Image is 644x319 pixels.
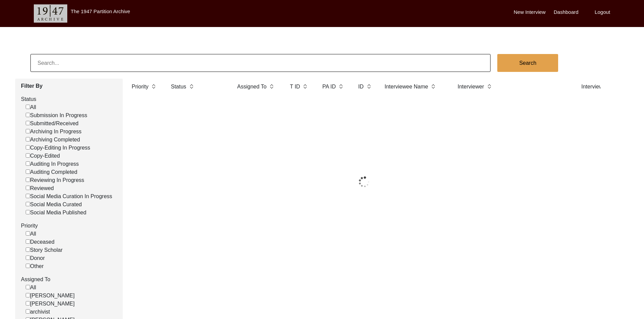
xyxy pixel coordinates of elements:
[26,153,30,158] input: Copy-Edited
[26,160,79,168] label: Auditing In Progress
[26,301,30,305] input: [PERSON_NAME]
[26,184,54,192] label: Reviewed
[189,83,194,90] img: sort-button.png
[26,186,30,190] input: Reviewed
[338,83,343,90] img: sort-button.png
[26,192,112,201] label: Social Media Curation In Progress
[26,256,30,260] input: Donor
[514,8,546,16] label: New Interview
[26,201,82,209] label: Social Media Curated
[26,103,36,111] label: All
[26,136,80,144] label: Archiving Completed
[26,293,30,297] input: [PERSON_NAME]
[26,105,30,109] input: All
[26,238,54,246] label: Deceased
[26,145,30,150] input: Copy-Editing In Progress
[26,121,30,125] input: Submitted/Received
[132,83,149,91] label: Priority
[26,300,75,308] label: [PERSON_NAME]
[26,262,44,270] label: Other
[237,83,267,91] label: Assigned To
[26,137,30,141] input: Archiving Completed
[26,210,30,214] input: Social Media Published
[303,83,307,90] img: sort-button.png
[338,165,390,199] img: 1*9EBHIOzhE1XfMYoKz1JcsQ.gif
[26,308,50,316] label: archivist
[26,231,30,236] input: All
[26,178,30,182] input: Reviewing In Progress
[385,83,428,91] label: Interviewee Name
[26,230,36,238] label: All
[269,83,274,90] img: sort-button.png
[26,292,75,300] label: [PERSON_NAME]
[595,8,610,16] label: Logout
[26,239,30,244] input: Deceased
[26,285,30,289] input: All
[554,8,578,16] label: Dashboard
[26,246,63,254] label: Story Scholar
[71,8,130,14] label: The 1947 Partition Archive
[21,275,118,284] label: Assigned To
[26,129,30,133] input: Archiving In Progress
[26,152,60,160] label: Copy-Edited
[26,309,30,314] input: archivist
[487,83,492,90] img: sort-button.png
[26,254,45,262] label: Donor
[458,83,484,91] label: Interviewer
[26,209,86,217] label: Social Media Published
[30,54,491,72] input: Search...
[26,119,78,128] label: Submitted/Received
[21,222,118,230] label: Priority
[26,169,30,174] input: Auditing Completed
[26,202,30,206] input: Social Media Curated
[26,247,30,252] input: Story Scholar
[26,168,77,176] label: Auditing Completed
[26,111,87,119] label: Submission In Progress
[366,83,371,90] img: sort-button.png
[26,113,30,117] input: Submission In Progress
[26,264,30,268] input: Other
[358,83,364,91] label: ID
[497,54,558,72] button: Search
[171,83,186,91] label: Status
[26,161,30,166] input: Auditing In Progress
[26,128,81,136] label: Archiving In Progress
[34,4,67,23] img: header-logo.png
[21,95,118,103] label: Status
[431,83,435,90] img: sort-button.png
[26,176,84,184] label: Reviewing In Progress
[290,83,300,91] label: T ID
[26,144,90,152] label: Copy-Editing In Progress
[26,284,36,292] label: All
[26,194,30,198] input: Social Media Curation In Progress
[323,83,336,91] label: PA ID
[151,83,156,90] img: sort-button.png
[21,82,118,90] label: Filter By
